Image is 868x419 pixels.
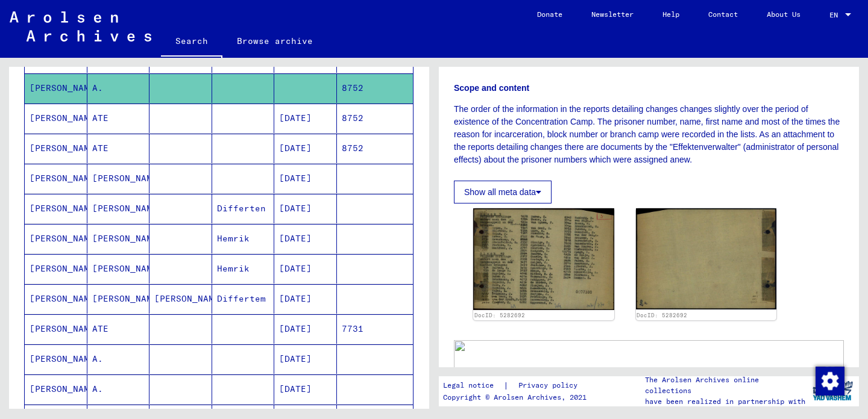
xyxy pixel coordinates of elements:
[474,312,525,318] a: DocID: 5282692
[274,254,337,284] mat-cell: [DATE]
[25,314,87,344] mat-cell: [PERSON_NAME]
[337,73,414,103] mat-cell: 8752
[274,284,337,314] mat-cell: [DATE]
[212,224,275,253] mat-cell: Hemrik
[87,374,150,404] mat-cell: A.
[87,164,150,193] mat-cell: [PERSON_NAME]
[337,104,414,133] mat-cell: 8752
[25,73,87,103] mat-cell: [PERSON_NAME]
[274,374,337,404] mat-cell: [DATE]
[443,379,592,392] div: |
[443,392,592,403] p: Copyright © Arolsen Archives, 2021
[636,208,777,309] img: 002.jpg
[87,134,150,163] mat-cell: ATE
[25,194,87,223] mat-cell: [PERSON_NAME]
[25,134,87,163] mat-cell: [PERSON_NAME]
[443,379,503,392] a: Legal notice
[25,284,87,314] mat-cell: [PERSON_NAME]
[87,224,150,253] mat-cell: [PERSON_NAME]
[645,374,807,396] p: The Arolsen Archives online collections
[829,11,843,19] span: EN
[25,224,87,253] mat-cell: [PERSON_NAME]
[25,104,87,133] mat-cell: [PERSON_NAME]
[10,11,151,42] img: Arolsen_neg.svg
[337,314,414,344] mat-cell: 7731
[810,376,855,406] img: yv_logo.png
[816,367,844,396] img: Change consent
[274,164,337,193] mat-cell: [DATE]
[87,194,150,223] mat-cell: [PERSON_NAME]
[25,344,87,374] mat-cell: [PERSON_NAME]
[25,254,87,284] mat-cell: [PERSON_NAME]
[454,103,844,166] p: The order of the information in the reports detailing changes changes slightly over the period of...
[25,164,87,193] mat-cell: [PERSON_NAME]
[87,254,150,284] mat-cell: [PERSON_NAME]
[149,284,212,314] mat-cell: [PERSON_NAME]
[274,194,337,223] mat-cell: [DATE]
[87,344,150,374] mat-cell: A.
[87,104,150,133] mat-cell: ATE
[212,194,275,223] mat-cell: Differten
[212,284,275,314] mat-cell: Differtem
[274,314,337,344] mat-cell: [DATE]
[274,104,337,133] mat-cell: [DATE]
[645,396,807,407] p: have been realized in partnership with
[212,254,275,284] mat-cell: Hemrik
[454,181,552,203] button: Show all meta data
[454,83,529,93] b: Scope and content
[222,26,327,55] a: Browse archive
[274,224,337,253] mat-cell: [DATE]
[87,314,150,344] mat-cell: ATE
[274,134,337,163] mat-cell: [DATE]
[161,26,222,58] a: Search
[87,73,150,103] mat-cell: A.
[87,284,150,314] mat-cell: [PERSON_NAME]
[473,208,614,310] img: 001.jpg
[815,366,844,395] div: Change consent
[509,379,592,392] a: Privacy policy
[637,312,687,318] a: DocID: 5282692
[274,344,337,374] mat-cell: [DATE]
[337,134,414,163] mat-cell: 8752
[25,374,87,404] mat-cell: [PERSON_NAME]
